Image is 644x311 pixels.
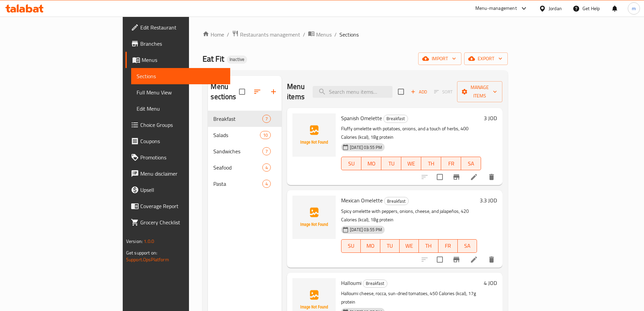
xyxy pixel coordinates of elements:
span: Restaurants management [240,30,300,39]
button: import [418,52,461,65]
span: Select to update [433,252,447,267]
button: SA [458,239,477,253]
button: FR [438,239,458,253]
p: Halloumi cheese, rocca, sun-dried tomatoes, 450 Calories (kcal), 17g protein [341,289,481,306]
a: Coverage Report [125,198,230,214]
li: / [334,30,337,39]
button: SU [341,157,361,170]
a: Menus [125,52,230,68]
span: Salads [213,131,260,139]
nav: breadcrumb [202,30,508,39]
span: Add item [408,87,430,97]
span: 7 [263,116,270,122]
span: import [424,54,456,63]
h2: Menu items [287,82,305,102]
span: Menus [142,56,225,64]
div: Sandwiches7 [208,143,282,159]
span: Edit Menu [137,105,225,113]
nav: Menu sections [208,108,282,195]
span: SA [464,159,478,169]
span: TU [384,159,399,169]
span: Inactive [227,57,247,62]
a: Grocery Checklist [125,214,230,230]
button: TU [380,239,400,253]
div: Inactive [227,55,247,64]
span: SU [344,159,359,169]
span: export [470,54,502,63]
span: Promotions [140,153,225,161]
button: SA [461,157,481,170]
span: Select all sections [235,85,249,99]
span: Breakfast [384,115,408,123]
a: Edit menu item [470,256,478,264]
span: Version: [126,237,143,246]
span: Spanish Omelette [341,113,382,123]
a: Branches [125,36,230,52]
button: TU [381,157,401,170]
img: Spanish Omelette [292,113,336,157]
span: Menus [316,30,332,39]
span: Select section [394,85,408,99]
a: Upsell [125,182,230,198]
span: Breakfast [363,280,387,287]
li: / [303,30,305,39]
a: Edit Restaurant [125,19,230,36]
span: Breakfast [213,115,262,123]
button: export [464,52,508,65]
button: WE [400,239,419,253]
div: Salads10 [208,127,282,143]
div: Breakfast7 [208,111,282,127]
span: Grocery Checklist [140,218,225,226]
button: TH [419,239,438,253]
span: WE [404,159,419,169]
span: Sections [137,72,225,80]
span: 1.0.0 [144,237,154,246]
span: m [632,5,636,12]
a: Choice Groups [125,117,230,133]
button: Add [408,87,430,97]
p: Fluffy omelette with potatoes, onions, and a touch of herbs, 400 Calories (kcal), 18g protein [341,125,481,141]
div: Seafood4 [208,159,282,176]
span: Manage items [462,83,497,100]
span: Add [410,88,428,96]
span: Sections [339,30,359,39]
div: items [262,147,271,155]
a: Support.OpsPlatform [126,255,169,264]
span: TU [383,241,397,251]
button: MO [361,239,380,253]
div: items [262,180,271,188]
a: Menus [308,30,332,39]
a: Coupons [125,133,230,149]
a: Full Menu View [131,84,230,101]
button: delete [483,251,500,268]
span: 7 [263,148,270,155]
button: WE [401,157,421,170]
span: MO [363,241,377,251]
span: TH [422,241,435,251]
span: TH [424,159,438,169]
button: MO [361,157,381,170]
button: Manage items [457,81,502,102]
span: Branches [140,40,225,48]
p: Spicy omelette with peppers, onions, cheese, and jalapeños, 420 Calories (kcal), 18g protein [341,207,477,224]
span: SU [344,241,358,251]
button: SU [341,239,361,253]
input: search [313,86,392,98]
span: Select to update [433,170,447,184]
span: Menu disclaimer [140,170,225,178]
div: items [262,115,271,123]
span: Coverage Report [140,202,225,210]
a: Menu disclaimer [125,165,230,182]
div: Seafood [213,163,262,172]
span: [DATE] 03:55 PM [347,226,385,233]
span: Choice Groups [140,121,225,129]
button: FR [441,157,461,170]
span: Full Menu View [137,88,225,96]
div: Breakfast [384,197,409,205]
span: Sandwiches [213,147,262,155]
span: Pasta [213,180,262,188]
div: Jordan [549,5,562,12]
